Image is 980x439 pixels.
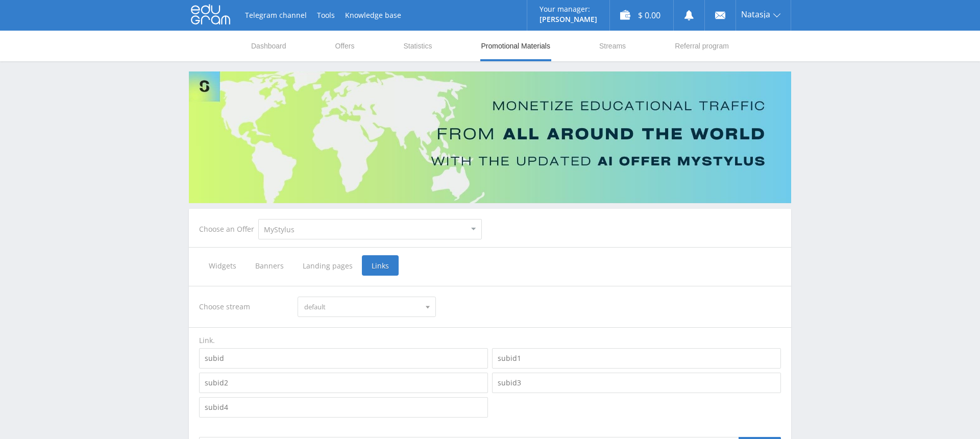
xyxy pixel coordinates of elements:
[189,71,791,203] img: Banner
[199,397,488,418] input: subid4
[741,10,770,18] span: Natasja
[480,31,551,61] a: Promotional Materials
[199,225,258,233] div: Choose an Offer
[199,255,246,276] span: Widgets
[250,31,287,61] a: Dashboard
[334,31,356,61] a: Offers
[199,297,288,317] div: Choose stream
[492,373,781,393] input: subid3
[492,348,781,369] input: subid1
[674,31,730,61] a: Referral program
[199,348,488,369] input: subid
[304,297,420,316] span: default
[362,255,399,276] span: Links
[199,373,488,393] input: subid2
[293,255,362,276] span: Landing pages
[540,5,597,13] p: Your manager:
[402,31,433,61] a: Statistics
[199,335,781,346] div: Link.
[540,15,597,23] p: [PERSON_NAME]
[246,255,293,276] span: Banners
[598,31,627,61] a: Streams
